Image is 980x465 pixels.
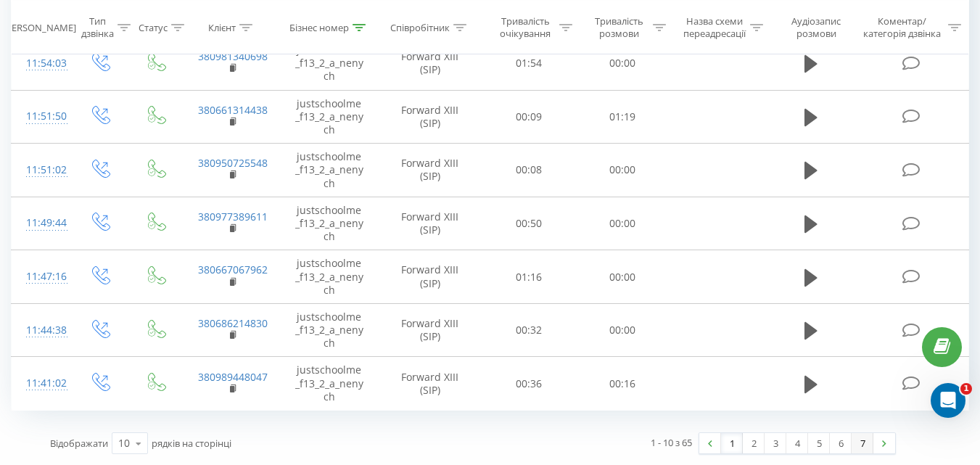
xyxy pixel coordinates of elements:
div: Клієнт [208,21,236,33]
td: 00:00 [576,303,670,357]
div: 11:54:03 [26,49,57,78]
span: 1 [960,383,972,395]
td: justschoolme_f13_2_a_nenych [281,197,378,250]
span: Відображати [50,437,108,450]
td: 00:36 [482,357,576,411]
td: Forward XIII (SIP) [378,144,482,197]
td: Forward XIII (SIP) [378,197,482,250]
iframe: Intercom live chat [931,383,965,418]
div: 10 [118,436,130,450]
div: Тип дзвінка [81,15,114,40]
a: 7 [852,433,873,453]
td: 00:09 [482,90,576,144]
a: 380667067962 [198,263,268,276]
td: Forward XIII (SIP) [378,357,482,411]
a: 380989448047 [198,370,268,384]
td: 00:00 [576,37,670,91]
a: 2 [743,433,765,453]
td: 00:50 [482,197,576,250]
a: 380981340698 [198,49,268,63]
td: 00:00 [576,197,670,250]
td: justschoolme_f13_2_a_nenych [281,37,378,91]
a: 380661314438 [198,103,268,117]
div: 1 - 10 з 65 [651,435,692,450]
td: justschoolme_f13_2_a_nenych [281,90,378,144]
div: 11:47:16 [26,263,57,291]
td: justschoolme_f13_2_a_nenych [281,357,378,411]
td: 01:54 [482,37,576,91]
td: Forward XIII (SIP) [378,90,482,144]
td: Forward XIII (SIP) [378,250,482,304]
div: Аудіозапис розмови [780,15,853,40]
div: Статус [139,21,168,33]
td: 01:19 [576,90,670,144]
div: Тривалість розмови [589,15,649,40]
div: Коментар/категорія дзвінка [860,15,944,40]
div: Тривалість очікування [495,15,556,40]
td: 00:08 [482,144,576,197]
td: 00:16 [576,357,670,411]
a: 3 [765,433,786,453]
td: justschoolme_f13_2_a_nenych [281,144,378,197]
td: 00:00 [576,250,670,304]
div: [PERSON_NAME] [3,21,76,33]
td: justschoolme_f13_2_a_nenych [281,303,378,357]
a: 1 [721,433,743,453]
td: 00:00 [576,144,670,197]
div: Співробітник [390,21,450,33]
a: 5 [808,433,830,453]
span: рядків на сторінці [152,437,231,450]
div: 11:41:02 [26,369,57,398]
div: Бізнес номер [289,21,349,33]
a: 6 [830,433,852,453]
div: 11:51:50 [26,102,57,131]
a: 4 [786,433,808,453]
td: Forward XIII (SIP) [378,37,482,91]
a: 380950725548 [198,156,268,170]
td: 01:16 [482,250,576,304]
div: 11:44:38 [26,316,57,345]
td: justschoolme_f13_2_a_nenych [281,250,378,304]
td: Forward XIII (SIP) [378,303,482,357]
a: 380977389611 [198,210,268,223]
td: 00:32 [482,303,576,357]
div: Назва схеми переадресації [683,15,746,40]
a: 380686214830 [198,316,268,330]
div: 11:51:02 [26,156,57,184]
div: 11:49:44 [26,209,57,237]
